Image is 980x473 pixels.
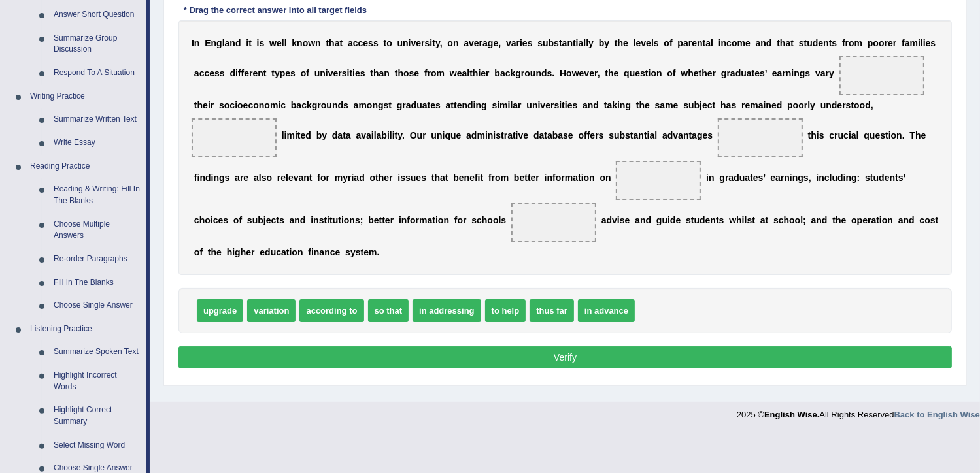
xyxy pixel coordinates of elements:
a: Highlight Correct Summary [48,399,146,433]
b: i [257,38,260,48]
b: t [326,38,329,48]
b: i [649,68,651,78]
b: e [253,68,258,78]
b: d [813,38,819,48]
b: h [397,68,403,78]
b: s [219,100,224,110]
b: y [435,38,440,48]
a: Write Essay [48,131,146,155]
b: H [560,68,566,78]
b: n [721,38,727,48]
b: r [516,38,520,48]
b: v [815,68,820,78]
b: h [608,68,614,78]
b: l [222,38,225,48]
b: e [692,38,697,48]
a: Listening Practice [24,318,146,341]
b: s [260,38,265,48]
b: a [296,100,301,110]
b: e [203,100,208,110]
b: a [905,38,910,48]
b: c [248,100,253,110]
b: r [594,68,598,78]
b: r [713,68,716,78]
a: Summarize Spoken Text [48,340,146,364]
b: n [656,68,662,78]
b: . [552,68,554,78]
b: c [353,38,358,48]
b: t [829,38,832,48]
b: q [624,68,630,78]
b: b [494,68,500,78]
a: Reading Practice [24,155,146,178]
b: h [701,68,707,78]
b: i [246,38,248,48]
b: k [511,68,516,78]
b: f [238,68,241,78]
b: c [301,100,307,110]
a: Summarize Written Text [48,108,146,131]
b: t [432,38,435,48]
b: e [818,38,823,48]
b: y [604,38,609,48]
b: r [486,68,489,78]
b: e [481,68,486,78]
b: a [820,68,826,78]
b: o [303,38,309,48]
b: e [646,38,651,48]
b: e [772,68,777,78]
b: v [411,38,416,48]
b: m [910,38,918,48]
a: Summarize Group Discussion [48,27,146,61]
b: c [358,38,363,48]
b: h [618,38,624,48]
b: , [498,38,501,48]
b: t [752,68,755,78]
b: i [347,68,350,78]
b: n [453,38,459,48]
b: g [312,100,318,110]
b: s [547,68,552,78]
b: t [559,38,562,48]
b: n [823,38,829,48]
b: i [479,68,481,78]
b: t [248,38,252,48]
b: o [651,68,657,78]
b: n [259,100,265,110]
b: e [414,68,419,78]
b: b [599,38,605,48]
a: Choose Multiple Answers [48,213,146,248]
b: l [921,38,923,48]
b: a [464,38,469,48]
b: t [615,38,618,48]
b: n [384,68,390,78]
b: E [205,38,211,48]
b: t [370,68,373,78]
b: d [766,38,772,48]
b: f [673,68,676,78]
b: e [623,38,628,48]
b: v [469,38,474,48]
b: o [664,38,669,48]
b: e [244,68,249,78]
b: t [703,38,706,48]
b: i [520,38,522,48]
b: n [258,68,263,78]
b: a [225,38,230,48]
a: Re-order Paragraphs [48,248,146,271]
b: v [584,68,589,78]
b: y [275,68,280,78]
b: r [479,38,482,48]
b: r [893,38,896,48]
b: o [321,100,327,110]
b: o [566,68,572,78]
b: s [832,38,837,48]
b: e [707,68,713,78]
b: a [786,38,791,48]
b: s [554,38,559,48]
b: r [211,100,214,110]
b: a [348,38,353,48]
b: r [317,100,320,110]
b: t [699,68,702,78]
b: f [842,38,845,48]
